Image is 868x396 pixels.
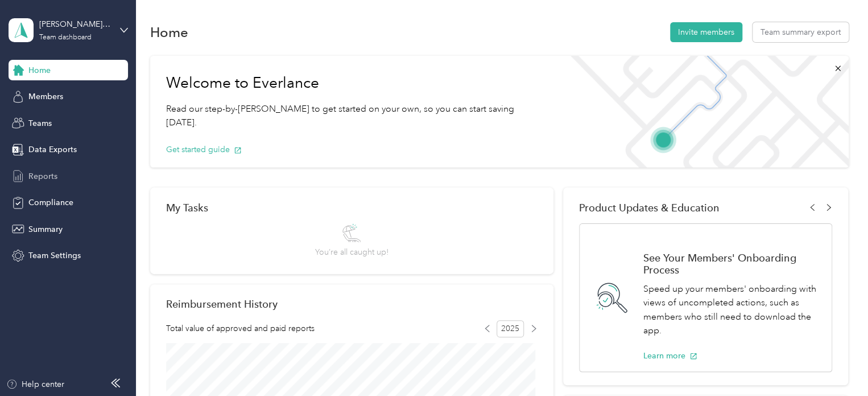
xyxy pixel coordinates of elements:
[150,26,188,38] h1: Home
[28,117,52,129] span: Teams
[39,34,92,41] div: Team dashboard
[39,18,110,30] div: [PERSON_NAME][EMAIL_ADDRESS][PERSON_NAME][DOMAIN_NAME]
[166,74,544,92] h1: Welcome to Everlance
[28,197,73,209] span: Compliance
[28,170,57,182] span: Reports
[753,22,849,42] button: Team summary export
[28,144,77,156] span: Data Exports
[166,144,242,156] button: Get started guide
[643,252,820,276] h1: See Your Members' Onboarding Process
[6,378,64,390] button: Help center
[28,64,51,76] span: Home
[559,56,848,168] img: Welcome to everlance
[28,223,63,235] span: Summary
[579,202,720,214] span: Product Updates & Education
[28,250,81,262] span: Team Settings
[28,91,63,103] span: Members
[804,332,868,396] iframe: Everlance-gr Chat Button Frame
[643,282,820,338] p: Speed up your members' onboarding with views of uncompleted actions, such as members who still ne...
[315,246,388,258] span: You’re all caught up!
[166,102,544,130] p: Read our step-by-[PERSON_NAME] to get started on your own, so you can start saving [DATE].
[497,320,524,337] span: 2025
[166,298,278,310] h2: Reimbursement History
[670,22,742,42] button: Invite members
[166,202,538,214] div: My Tasks
[166,322,315,334] span: Total value of approved and paid reports
[643,350,697,362] button: Learn more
